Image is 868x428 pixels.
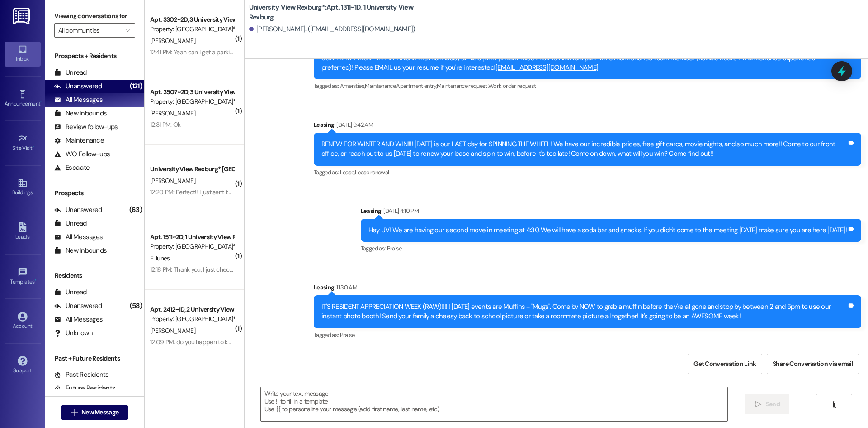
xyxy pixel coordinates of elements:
[45,354,144,363] div: Past + Future Residents
[745,394,789,414] button: Send
[150,120,181,129] div: 12:31 PM: Ok
[361,242,861,255] div: Tagged as:
[5,353,41,378] a: Support
[495,63,598,72] a: [EMAIL_ADDRESS][DOMAIN_NAME]
[54,384,115,393] div: Future Residents
[35,277,36,284] span: •
[127,79,144,93] div: (121)
[437,82,488,90] span: Maintenance request ,
[33,144,34,150] span: •
[45,188,144,198] div: Prospects
[5,42,41,66] a: Inbox
[58,23,121,38] input: All communities
[150,232,234,242] div: Apt. 1511~2D, 1 University View Rexburg
[334,283,357,292] div: 11:30 AM
[150,177,195,185] span: [PERSON_NAME]
[334,120,373,130] div: [DATE] 9:42 AM
[314,79,861,92] div: Tagged as:
[693,359,756,369] span: Get Conversation Link
[365,82,396,90] span: Maintenance ,
[321,139,847,159] div: RENEW FOR WINTER AND WIN!!!! [DATE] is our LAST day for SPINNING THE WHEEL! We have our incredibl...
[13,8,32,24] img: ResiDesk Logo
[54,232,103,242] div: All Messages
[321,53,847,73] div: SODA BAR + MOVE IN MEETING in the main lobby at 4:30 [DATE]!! Don't miss it! UV IS HIRING a part-...
[54,82,102,91] div: Unanswered
[54,68,87,77] div: Unread
[45,271,144,280] div: Residents
[150,327,195,335] span: [PERSON_NAME]
[54,328,93,338] div: Unknown
[688,354,762,374] button: Get Conversation Link
[40,99,42,106] span: •
[150,24,234,34] div: Property: [GEOGRAPHIC_DATA]*
[5,175,41,200] a: Buildings
[54,163,90,173] div: Escalate
[831,401,838,408] i: 
[150,314,234,324] div: Property: [GEOGRAPHIC_DATA]*
[61,405,128,420] button: New Message
[150,109,195,117] span: [PERSON_NAME]
[5,131,41,155] a: Site Visit •
[127,203,144,217] div: (63)
[54,136,104,145] div: Maintenance
[340,168,355,176] span: Lease ,
[54,288,87,297] div: Unread
[45,51,144,61] div: Prospects + Residents
[314,166,861,179] div: Tagged as:
[54,109,107,118] div: New Inbounds
[150,242,234,251] div: Property: [GEOGRAPHIC_DATA]*
[5,264,41,289] a: Templates •
[314,120,861,133] div: Leasing
[488,82,536,90] span: Work order request
[127,299,144,313] div: (58)
[5,220,41,244] a: Leads
[54,205,102,215] div: Unanswered
[150,87,234,97] div: Apt. 3507~2D, 3 University View Rexburg
[54,301,102,311] div: Unanswered
[340,82,365,90] span: Amenities ,
[150,265,425,274] div: 12:18 PM: Thank you, I just checked! Do you know where is the spot to find the bus? At the Mc for...
[314,283,861,295] div: Leasing
[396,82,437,90] span: Apartment entry ,
[71,409,78,416] i: 
[150,188,560,196] div: 12:20 PM: Perfect!! I just sent that over to you now! And that's okay, what you will need to worr...
[150,254,170,262] span: E. Iunes
[314,328,861,341] div: Tagged as:
[361,206,861,219] div: Leasing
[387,245,402,252] span: Praise
[368,226,847,235] div: Hey UV! We are having our second move in meeting at 4:30. We will have a soda bar and snacks. If ...
[150,97,234,106] div: Property: [GEOGRAPHIC_DATA]*
[150,37,195,45] span: [PERSON_NAME]
[150,338,418,346] div: 12:09 PM: do you happen to know how far along the waitlist i am? i just wanted to see if not no w...
[755,401,762,408] i: 
[150,305,234,314] div: Apt. 2412~1D, 2 University View Rexburg
[54,149,110,159] div: WO Follow-ups
[81,408,118,417] span: New Message
[773,359,853,369] span: Share Conversation via email
[150,48,278,56] div: 12:41 PM: Yeah can I get a parking pass with that?
[766,399,780,409] span: Send
[54,219,87,228] div: Unread
[54,246,107,255] div: New Inbounds
[54,370,109,380] div: Past Residents
[249,3,430,22] b: University View Rexburg*: Apt. 1311~1D, 1 University View Rexburg
[54,95,103,105] div: All Messages
[355,168,389,176] span: Lease renewal
[340,331,355,339] span: Praise
[5,309,41,333] a: Account
[54,9,135,23] label: Viewing conversations for
[381,206,419,216] div: [DATE] 4:10 PM
[249,24,415,34] div: [PERSON_NAME]. ([EMAIL_ADDRESS][DOMAIN_NAME])
[321,302,847,322] div: IT'S RESIDENT APPRECIATION WEEK (RAW)!!!!!! [DATE] events are Muffins + "Mugs". Come by NOW to gr...
[54,315,103,324] div: All Messages
[767,354,859,374] button: Share Conversation via email
[54,122,118,132] div: Review follow-ups
[150,15,234,24] div: Apt. 3302~2D, 3 University View Rexburg
[125,27,130,34] i: 
[150,164,234,174] div: University View Rexburg* [GEOGRAPHIC_DATA]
